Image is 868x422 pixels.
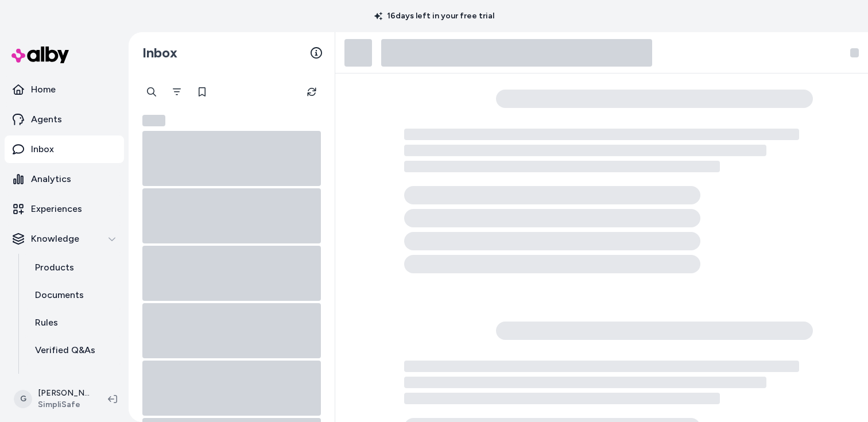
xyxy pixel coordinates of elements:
[5,195,124,223] a: Experiences
[24,364,124,392] a: Reviews
[31,113,62,126] p: Agents
[5,165,124,193] a: Analytics
[24,309,124,336] a: Rules
[14,390,32,408] span: G
[35,371,70,385] p: Reviews
[165,80,188,103] button: Filter
[31,142,54,156] p: Inbox
[300,80,323,103] button: Refresh
[31,232,79,246] p: Knowledge
[31,83,56,96] p: Home
[11,47,69,63] img: alby Logo
[35,343,95,357] p: Verified Q&As
[7,381,99,417] button: G[PERSON_NAME]SimpliSafe
[142,44,177,61] h2: Inbox
[24,336,124,364] a: Verified Q&As
[31,202,82,216] p: Experiences
[31,172,71,186] p: Analytics
[367,10,501,22] p: 16 days left in your free trial
[35,316,58,330] p: Rules
[5,106,124,133] a: Agents
[35,288,84,302] p: Documents
[35,261,74,274] p: Products
[38,388,90,399] p: [PERSON_NAME]
[38,399,90,411] span: SimpliSafe
[5,225,124,253] button: Knowledge
[5,135,124,163] a: Inbox
[5,76,124,103] a: Home
[24,281,124,309] a: Documents
[24,254,124,281] a: Products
